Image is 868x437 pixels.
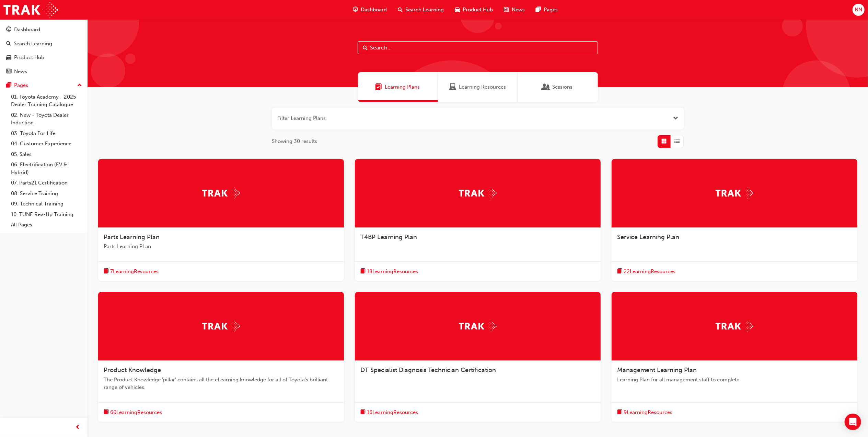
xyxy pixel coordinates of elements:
span: Pages [544,6,558,14]
span: 18 Learning Resources [367,268,418,276]
a: SessionsSessions [518,72,598,102]
span: Search [363,44,368,52]
a: 05. Sales [8,149,85,160]
span: Parts Learning Plan [104,233,160,241]
button: DashboardSearch LearningProduct HubNews [3,22,85,79]
span: car-icon [6,55,11,61]
span: Learning Plan for all management staff to complete [617,376,852,384]
a: 08. Service Training [8,188,85,199]
span: Dashboard [361,6,387,14]
span: guage-icon [353,5,358,14]
a: Learning PlansLearning Plans [358,72,438,102]
span: NN [855,6,862,14]
span: 60 Learning Resources [110,408,162,416]
span: pages-icon [6,82,11,89]
img: Trak [459,188,497,198]
span: Grid [662,137,667,145]
span: 16 Learning Resources [367,408,418,416]
a: search-iconSearch Learning [392,3,449,17]
button: Pages [3,79,85,92]
span: book-icon [104,267,109,276]
span: news-icon [504,5,509,14]
span: 9 Learning Resources [624,408,672,416]
span: The Product Knowledge 'pillar' contains all the eLearning knowledge for all of Toyota's brilliant... [104,376,338,391]
span: book-icon [360,267,366,276]
span: Search Learning [405,6,444,14]
span: Learning Plans [385,83,420,91]
img: Trak [716,188,753,198]
span: Product Knowledge [104,366,161,374]
span: guage-icon [6,27,11,33]
span: Sessions [553,83,573,91]
a: Search Learning [3,37,85,50]
a: guage-iconDashboard [347,3,392,17]
button: book-icon60LearningResources [104,408,162,417]
a: Dashboard [3,23,85,36]
span: Showing 30 results [272,137,317,145]
span: Learning Resources [449,83,456,91]
button: book-icon7LearningResources [104,267,159,276]
span: List [675,137,680,145]
span: 22 Learning Resources [624,268,675,276]
div: Pages [14,81,28,89]
a: News [3,65,85,78]
span: prev-icon [76,423,81,432]
img: Trak [202,321,240,332]
span: book-icon [104,408,109,417]
a: 06. Electrification (EV & Hybrid) [8,159,85,178]
span: Product Hub [463,6,493,14]
span: search-icon [398,5,403,14]
div: Open Intercom Messenger [845,414,861,430]
span: book-icon [617,267,622,276]
span: book-icon [360,408,366,417]
button: book-icon18LearningResources [360,267,418,276]
span: search-icon [6,41,11,47]
a: 03. Toyota For Life [8,128,85,139]
span: Parts Learning PLan [104,243,338,250]
input: Search... [358,41,598,54]
a: 04. Customer Experience [8,138,85,149]
span: Management Learning Plan [617,366,697,374]
span: car-icon [455,5,460,14]
span: up-icon [77,81,82,90]
span: News [512,6,525,14]
span: book-icon [617,408,622,417]
span: DT Specialist Diagnosis Technician Certification [360,366,496,374]
span: T4BP Learning Plan [360,233,417,241]
span: Sessions [543,83,550,91]
img: Trak [202,188,240,198]
a: Learning ResourcesLearning Resources [438,72,518,102]
span: Learning Resources [459,83,506,91]
img: Trak [3,2,58,18]
a: 07. Parts21 Certification [8,178,85,188]
a: All Pages [8,220,85,230]
a: TrakManagement Learning PlanLearning Plan for all management staff to completebook-icon9LearningR... [612,292,857,422]
a: car-iconProduct Hub [449,3,498,17]
div: Dashboard [14,26,40,34]
div: News [14,68,27,76]
a: Product Hub [3,51,85,64]
div: Product Hub [14,54,44,61]
span: pages-icon [536,5,541,14]
a: pages-iconPages [530,3,563,17]
button: book-icon9LearningResources [617,408,672,417]
button: Open the filter [673,114,678,122]
a: TrakProduct KnowledgeThe Product Knowledge 'pillar' contains all the eLearning knowledge for all ... [98,292,344,422]
span: 7 Learning Resources [110,268,159,276]
button: book-icon16LearningResources [360,408,418,417]
img: Trak [716,321,753,332]
a: 01. Toyota Academy - 2025 Dealer Training Catalogue [8,92,85,110]
button: NN [853,4,865,16]
a: TrakT4BP Learning Planbook-icon18LearningResources [355,159,601,281]
a: TrakService Learning Planbook-icon22LearningResources [612,159,857,281]
button: book-icon22LearningResources [617,267,675,276]
span: Learning Plans [375,83,382,91]
a: TrakDT Specialist Diagnosis Technician Certificationbook-icon16LearningResources [355,292,601,422]
div: Search Learning [14,40,52,48]
a: 09. Technical Training [8,199,85,209]
a: news-iconNews [498,3,530,17]
a: 02. New - Toyota Dealer Induction [8,110,85,128]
